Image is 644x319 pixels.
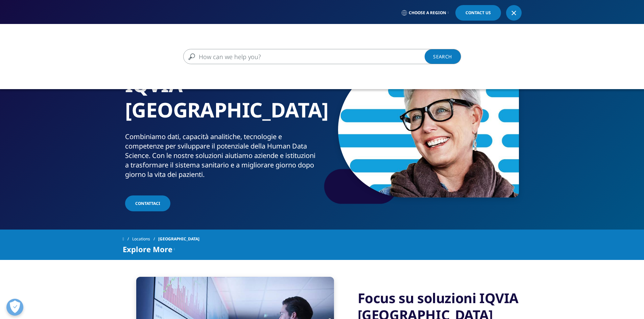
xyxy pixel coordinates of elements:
[409,10,446,16] span: Choose a Region
[183,49,442,64] input: Cerca
[466,11,491,15] span: Contact Us
[180,24,522,55] nav: Primary
[425,49,461,64] a: Cerca
[6,299,23,316] button: Apri preferenze
[455,5,501,21] a: Contact Us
